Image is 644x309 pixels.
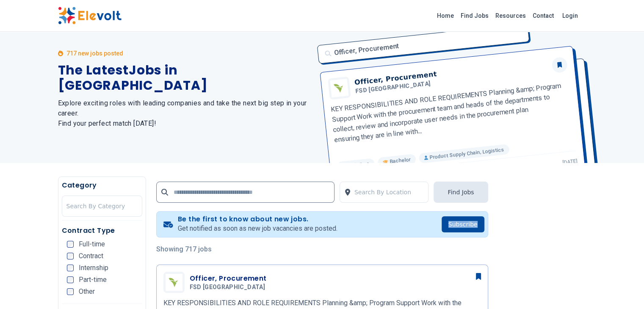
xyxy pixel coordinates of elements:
[434,182,488,203] button: Find Jobs
[67,253,74,259] input: Contract
[62,226,142,236] h5: Contract Type
[178,223,337,234] p: Get notified as soon as new job vacancies are posted.
[190,273,268,284] h3: Officer, Procurement
[166,274,182,291] img: FSD Africa
[156,244,488,254] p: Showing 717 jobs
[58,7,122,25] img: Elevolt
[67,241,74,248] input: Full-time
[434,9,457,22] a: Home
[442,216,484,232] button: Subscribe
[58,98,312,129] h2: Explore exciting roles with leading companies and take the next big step in your career. Find you...
[529,9,557,22] a: Contact
[602,268,644,309] iframe: Chat Widget
[492,9,529,22] a: Resources
[79,288,95,295] span: Other
[557,7,583,24] a: Login
[67,276,74,283] input: Part-time
[58,63,312,93] h1: The Latest Jobs in [GEOGRAPHIC_DATA]
[178,215,337,223] h4: Be the first to know about new jobs.
[79,265,108,271] span: Internship
[62,180,142,190] h5: Category
[67,265,74,271] input: Internship
[190,284,265,291] span: FSD [GEOGRAPHIC_DATA]
[67,288,74,295] input: Other
[66,49,123,58] p: 717 new jobs posted
[79,276,107,283] span: Part-time
[79,241,105,248] span: Full-time
[79,253,103,259] span: Contract
[457,9,492,22] a: Find Jobs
